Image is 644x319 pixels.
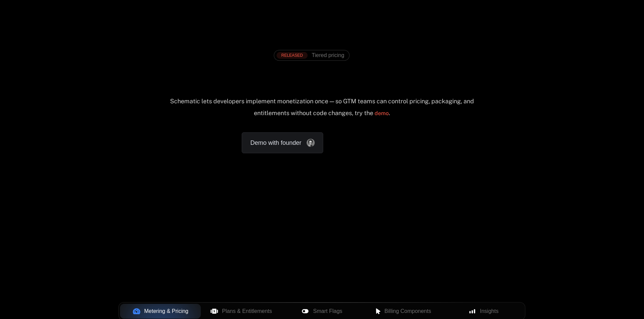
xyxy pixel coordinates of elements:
span: Insights [480,307,499,315]
a: [object Object],[object Object] [277,52,344,59]
button: Insights [443,304,524,319]
span: Metering & Pricing [144,307,189,315]
a: demo [375,105,389,122]
a: Demo with founder, ,[object Object] [242,132,323,153]
span: Smart Flags [313,307,342,315]
div: RELEASED [277,52,308,59]
div: Schematic lets developers implement monetization once — so GTM teams can control pricing, packagi... [169,98,475,122]
span: Tiered pricing [312,52,344,58]
button: Billing Components [362,304,443,319]
button: Metering & Pricing [120,304,201,319]
button: Plans & Entitlements [201,304,282,319]
img: Founder [307,139,315,147]
span: Plans & Entitlements [222,307,272,315]
button: Smart Flags [282,304,362,319]
span: Billing Components [384,307,431,315]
